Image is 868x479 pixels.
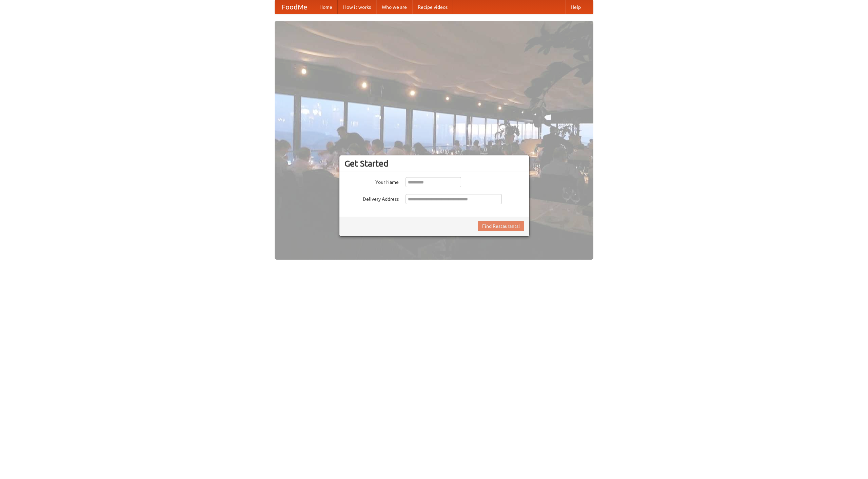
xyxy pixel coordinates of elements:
button: Find Restaurants! [478,221,524,231]
label: Delivery Address [344,194,399,202]
a: Who we are [376,0,412,14]
a: Recipe videos [412,0,453,14]
a: How it works [338,0,376,14]
h3: Get Started [344,158,524,169]
a: Home [314,0,338,14]
a: FoodMe [275,0,314,14]
label: Your Name [344,177,399,186]
a: Help [565,0,586,14]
